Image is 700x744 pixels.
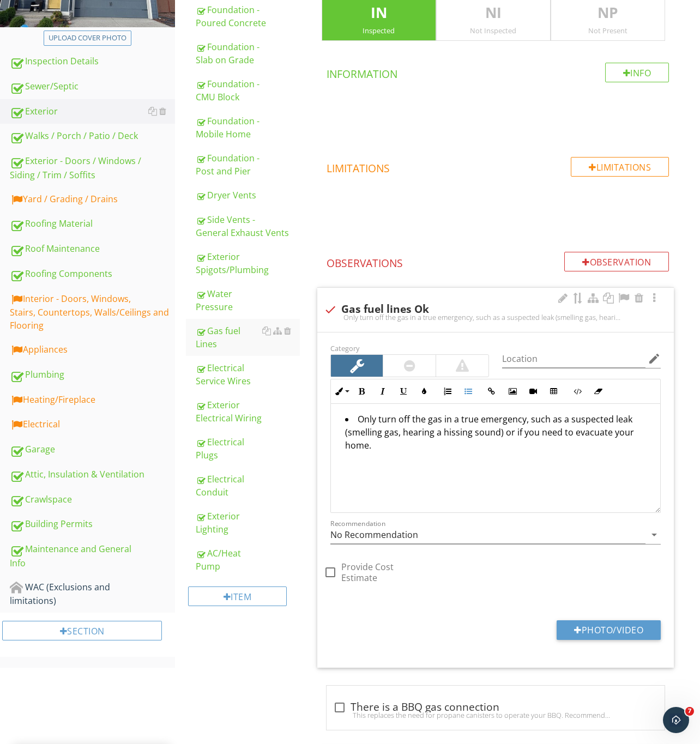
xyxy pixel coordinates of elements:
div: Water Pressure [196,287,300,313]
button: Upload cover photo [44,31,131,46]
label: Provide Cost Estimate [341,561,430,583]
div: Garage [10,443,175,457]
div: Foundation - Mobile Home [196,114,300,141]
div: Appliances [10,343,175,357]
div: Foundation - Slab on Grade [196,40,300,66]
div: Item [188,586,287,606]
div: Gas fuel Lines [196,324,300,350]
button: Underline (Ctrl+U) [393,381,414,402]
div: Info [605,63,669,82]
div: Electrical Plugs [196,435,300,462]
div: Only turn off the gas in a true emergency, such as a suspected leak (smelling gas, hearing a hiss... [324,313,667,322]
div: Electrical Service Wires [196,361,300,388]
div: Limitations [571,157,669,177]
button: Code View [567,381,588,402]
div: Section [2,621,162,640]
div: Exterior Lighting [196,510,300,536]
label: Category [330,343,359,353]
h4: Observations [327,252,669,270]
div: Foundation - Post and Pier [196,152,300,178]
input: Recommendation [330,526,645,544]
button: Unordered List [458,381,479,402]
div: Building Permits [10,517,175,531]
div: Heating/Fireplace [10,393,175,407]
button: Clear Formatting [588,381,608,402]
div: Electrical [10,418,175,432]
div: Plumbing [10,368,175,382]
div: Sewer/Septic [10,80,175,94]
div: Walks / Porch / Patio / Deck [10,129,175,143]
div: Crawlspace [10,493,175,507]
div: Dryer Vents [196,189,300,202]
span: 7 [685,707,694,716]
div: Exterior - Doors / Windows / Siding / Trim / Soffits [10,154,175,182]
div: This replaces the need for propane canisters to operate your BBQ. Recommend keeping the line capp... [333,711,658,719]
button: Italic (Ctrl+I) [372,381,393,402]
h4: Information [327,63,669,81]
div: AC/Heat Pump [196,547,300,573]
button: Insert Table [544,381,564,402]
div: Electrical Conduit [196,473,300,499]
div: Side Vents - General Exhaust Vents [196,213,300,239]
div: Inspection Details [10,55,175,69]
div: Not Inspected [437,26,550,35]
i: arrow_drop_down [648,528,661,541]
div: Upload cover photo [49,33,126,44]
p: NP [551,2,665,24]
button: Insert Link (Ctrl+K) [481,381,502,402]
div: Exterior Spigots/Plumbing [196,250,300,276]
div: Roofing Components [10,267,175,281]
div: Maintenance and General Info [10,542,175,570]
div: WAC (Exclusions and limitations) [10,580,175,608]
li: If you shut off the gas, do not attempt to turn it back on yourself. Contact your gas company (e.... [345,511,651,566]
div: Yard / Grading / Drains [10,192,175,207]
div: Foundation - CMU Block [196,77,300,104]
div: Inspected [322,26,436,35]
div: Attic, Insulation & Ventilation [10,468,175,482]
h4: Limitations [327,157,669,176]
p: IN [322,2,436,24]
input: Location [502,350,645,368]
button: Photo/Video [557,620,661,640]
div: Exterior [10,105,175,119]
button: Colors [414,381,435,402]
div: Roof Maintenance [10,242,175,256]
div: Exterior Electrical Wiring [196,398,300,425]
div: Interior - Doors, Windows, Stairs, Countertops, Walls/Ceilings and Flooring [10,292,175,332]
button: Insert Image (Ctrl+P) [502,381,523,402]
div: Not Present [551,26,665,35]
div: Roofing Material [10,217,175,231]
iframe: Intercom live chat [663,707,689,733]
p: NI [437,2,550,24]
button: Insert Video [523,381,544,402]
div: Observation [564,252,669,271]
i: edit [648,352,661,365]
div: Foundation - Poured Concrete [196,3,300,29]
li: Only turn off the gas in a true emergency, such as a suspected leak (smelling gas, hearing a hiss... [345,413,651,511]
